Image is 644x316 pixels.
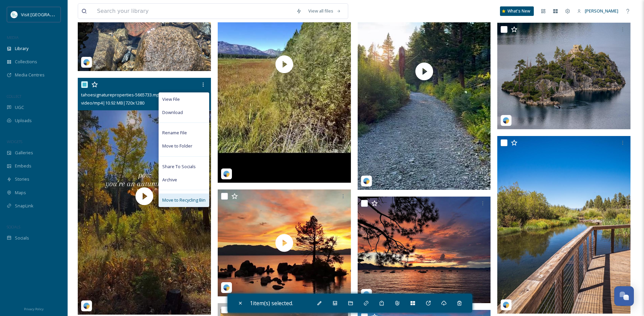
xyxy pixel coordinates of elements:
img: thumbnail [78,78,211,315]
img: epicflightz-18067341913970161.jpeg [358,197,491,303]
span: Stories [15,176,29,182]
img: snapsea-logo.png [223,284,230,291]
img: snapsea-logo.png [503,301,509,308]
a: Privacy Policy [24,304,44,313]
img: snapsea-logo.png [363,178,370,184]
img: tlotravels-18096663217714743.jpeg [497,136,630,314]
img: snapsea-logo.png [363,291,370,298]
img: thumbnail [218,189,351,296]
button: Open Chat [614,286,634,306]
img: snapsea-logo.png [83,59,90,66]
span: Privacy Policy [24,307,44,311]
input: Search your library [94,4,293,19]
img: download.jpeg [11,11,18,18]
span: Galleries [15,150,33,156]
span: Move to Folder [162,143,192,149]
span: Share To Socials [162,163,196,170]
a: View all files [305,4,344,18]
span: Socials [15,235,29,241]
span: MEDIA [7,35,19,40]
img: snapsea-logo.png [223,171,230,177]
span: Collections [15,59,37,65]
span: WIDGETS [7,139,22,144]
span: video/mp4 | 10.92 MB | 720 x 1280 [81,100,144,106]
img: snapsea-logo.png [503,117,509,124]
img: epicflightz-17914307178190266.jpeg [497,23,630,129]
span: UGC [15,104,24,111]
span: Uploads [15,117,32,124]
span: Visit [GEOGRAPHIC_DATA] [21,11,73,18]
a: What's New [500,6,534,16]
span: Archive [162,177,177,183]
span: [PERSON_NAME] [585,8,618,14]
span: Maps [15,189,26,196]
span: Embeds [15,163,31,169]
img: snapsea-logo.png [83,302,90,309]
span: View File [162,96,180,103]
span: SnapLink [15,203,33,209]
span: tahoesignatureproperties-5665733.mp4 [81,92,162,98]
span: Rename File [162,130,187,136]
a: [PERSON_NAME] [574,4,622,18]
span: Media Centres [15,72,45,78]
span: 1 item(s) selected. [250,299,293,307]
span: Move to Recycling Bin [162,197,206,203]
span: SOCIALS [7,224,20,229]
span: Library [15,45,28,52]
span: Download [162,109,183,116]
span: COLLECT [7,94,21,99]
